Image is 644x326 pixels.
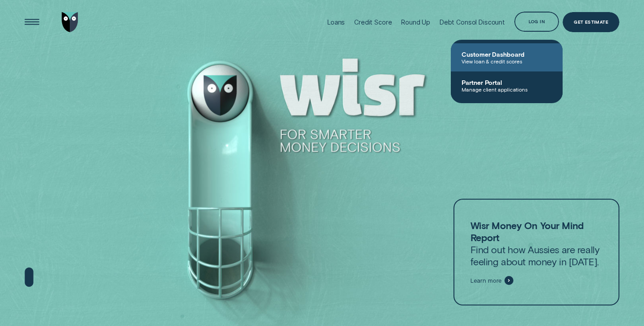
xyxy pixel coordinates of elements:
span: Learn more [470,277,502,284]
strong: Wisr Money On Your Mind Report [470,219,584,243]
button: Open Menu [22,12,42,32]
a: Wisr Money On Your Mind ReportFind out how Aussies are really feeling about money in [DATE].Learn... [453,199,619,305]
span: Partner Portal [462,79,552,86]
a: Customer DashboardView loan & credit scores [451,43,563,71]
a: Partner PortalManage client applications [451,71,563,100]
span: View loan & credit scores [462,58,552,64]
div: Loans [327,18,345,26]
span: Customer Dashboard [462,50,552,58]
div: Debt Consol Discount [440,18,505,26]
a: Get Estimate [563,12,619,32]
div: Credit Score [354,18,392,26]
img: Wisr [62,12,78,32]
p: Find out how Aussies are really feeling about money in [DATE]. [470,219,603,267]
span: Manage client applications [462,86,552,92]
div: Round Up [401,18,430,26]
button: Log in [514,12,559,32]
